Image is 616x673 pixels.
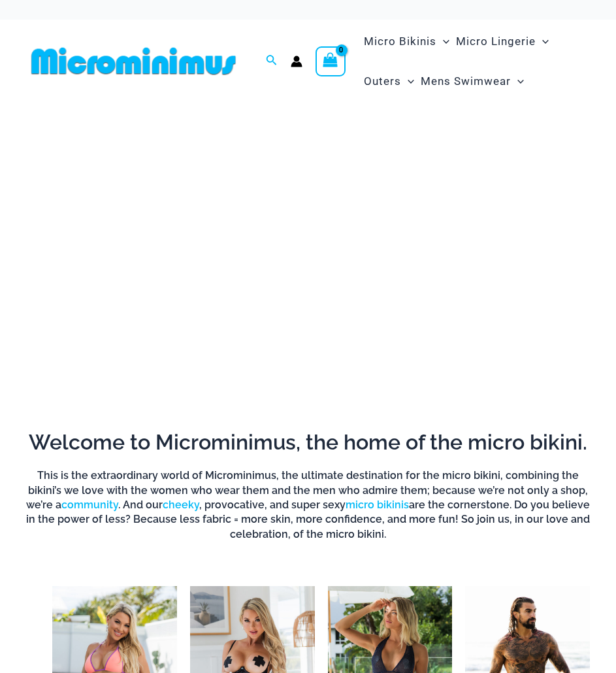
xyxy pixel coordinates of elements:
[359,20,590,103] nav: Site Navigation
[361,22,453,61] a: Micro BikinisMenu ToggleMenu Toggle
[536,25,549,58] span: Menu Toggle
[266,53,278,69] a: Search icon link
[364,65,401,98] span: Outers
[511,65,524,98] span: Menu Toggle
[163,499,199,511] a: cheeky
[456,25,536,58] span: Micro Lingerie
[453,22,552,61] a: Micro LingerieMenu ToggleMenu Toggle
[61,499,118,511] a: community
[436,25,449,58] span: Menu Toggle
[291,56,302,67] a: Account icon link
[26,429,590,456] h2: Welcome to Microminimus, the home of the micro bikini.
[364,25,436,58] span: Micro Bikinis
[346,499,409,511] a: micro bikinis
[26,46,241,76] img: MM SHOP LOGO FLAT
[401,65,414,98] span: Menu Toggle
[361,61,417,101] a: OutersMenu ToggleMenu Toggle
[417,61,527,101] a: Mens SwimwearMenu ToggleMenu Toggle
[316,46,346,76] a: View Shopping Cart, empty
[26,468,590,542] h6: This is the extraordinary world of Microminimus, the ultimate destination for the micro bikini, c...
[421,65,511,98] span: Mens Swimwear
